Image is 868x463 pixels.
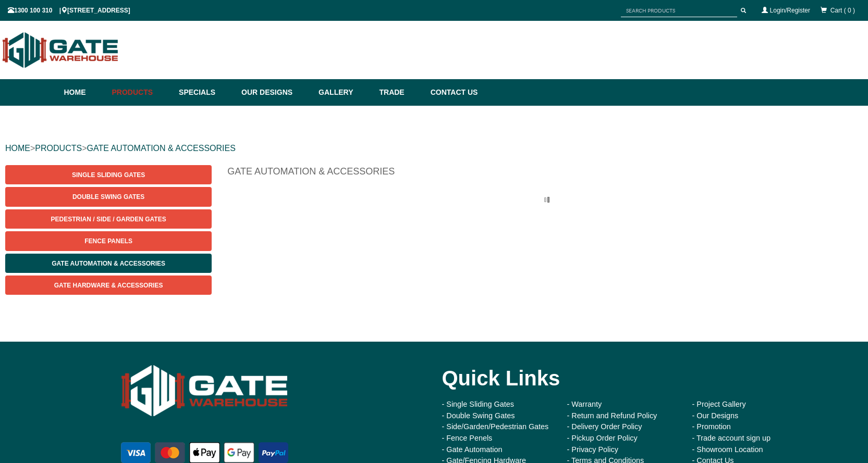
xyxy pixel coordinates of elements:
[567,422,642,431] a: - Delivery Order Policy
[5,276,212,295] a: Gate Hardware & Accessories
[692,422,731,431] a: - Promotion
[72,171,145,179] span: Single Sliding Gates
[84,237,132,245] span: Fence Panels
[567,400,602,408] a: - Warranty
[770,7,810,14] a: Login/Register
[692,434,771,442] a: - Trade account sign up
[692,400,746,408] a: - Project Gallery
[442,445,503,454] a: - Gate Automation
[236,79,313,106] a: Our Designs
[5,144,30,153] a: HOME
[5,254,212,273] a: Gate Automation & Accessories
[119,357,290,424] img: Gate Warehouse
[64,79,107,106] a: Home
[87,144,235,153] a: GATE AUTOMATION & ACCESSORIES
[567,434,638,442] a: - Pickup Order Policy
[8,7,130,14] span: 1300 100 310 | [STREET_ADDRESS]
[5,187,212,206] a: Double Swing Gates
[442,411,515,420] a: - Double Swing Gates
[5,165,212,184] a: Single Sliding Gates
[541,197,549,203] img: please_wait.gif
[174,79,236,106] a: Specials
[374,79,425,106] a: Trade
[442,400,514,408] a: - Single Sliding Gates
[692,411,739,420] a: - Our Designs
[567,411,657,420] a: - Return and Refund Policy
[5,132,863,165] div: > >
[51,216,166,223] span: Pedestrian / Side / Garden Gates
[313,79,374,106] a: Gallery
[442,434,493,442] a: - Fence Penels
[442,422,549,431] a: - Side/Garden/Pedestrian Gates
[830,7,855,14] span: Cart ( 0 )
[72,193,144,201] span: Double Swing Gates
[107,79,174,106] a: Products
[692,445,763,454] a: - Showroom Location
[567,445,618,454] a: - Privacy Policy
[5,209,212,229] a: Pedestrian / Side / Garden Gates
[227,165,863,183] h1: Gate Automation & Accessories
[5,231,212,251] a: Fence Panels
[621,4,737,17] input: SEARCH PRODUCTS
[35,144,82,153] a: PRODUCTS
[442,357,802,399] div: Quick Links
[425,79,478,106] a: Contact Us
[52,260,165,267] span: Gate Automation & Accessories
[54,282,163,289] span: Gate Hardware & Accessories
